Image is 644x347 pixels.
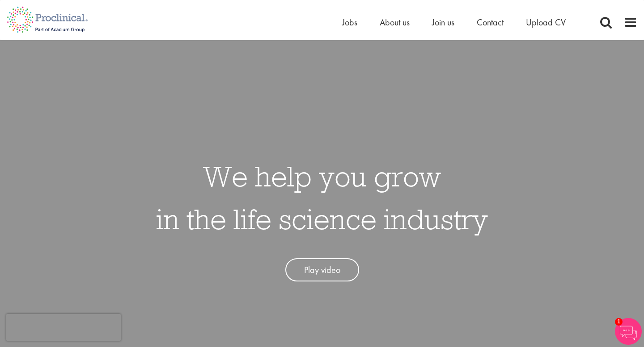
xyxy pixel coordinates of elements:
[615,318,623,326] span: 1
[342,17,357,28] a: Jobs
[526,17,566,28] a: Upload CV
[477,17,504,28] a: Contact
[615,318,642,345] img: Chatbot
[156,155,488,240] h1: We help you grow in the life science industry
[432,17,454,28] a: Join us
[285,258,359,282] a: Play video
[380,17,410,28] a: About us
